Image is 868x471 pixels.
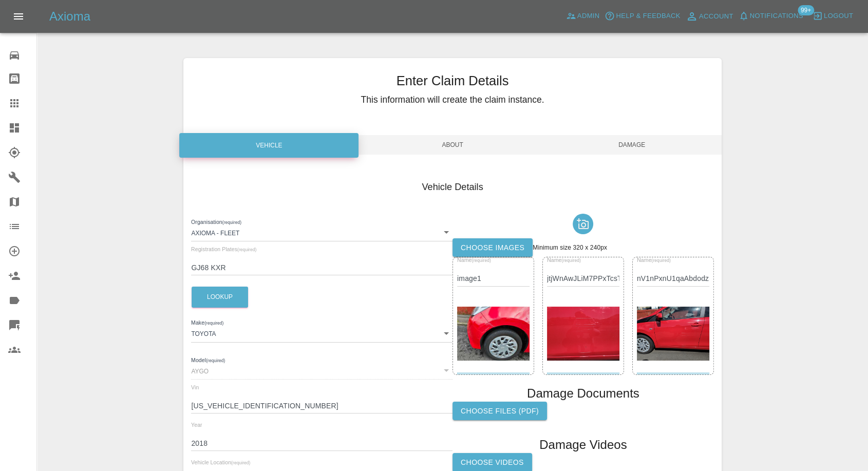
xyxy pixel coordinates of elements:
[651,258,670,263] small: (required)
[563,8,602,24] a: Admin
[192,287,248,308] button: Lookup
[191,324,452,342] div: TOYOTA
[6,4,31,29] button: Open drawer
[577,10,600,22] span: Admin
[542,135,722,155] span: Damage
[452,238,533,257] label: Choose images
[179,133,358,158] div: Vehicle
[191,422,202,428] span: Year
[231,461,250,465] small: (required)
[183,93,721,106] h5: This information will create the claim instance.
[222,220,241,224] small: (required)
[237,248,256,252] small: (required)
[616,10,680,22] span: Help & Feedback
[191,218,241,226] label: Organisation
[527,385,639,402] h1: Damage Documents
[183,71,721,90] h3: Enter Claim Details
[363,135,542,155] span: About
[204,321,223,326] small: (required)
[561,258,580,263] small: (required)
[810,8,856,24] button: Logout
[191,223,452,241] div: Axioma - Fleet
[191,246,256,252] span: Registration Plates
[191,180,713,194] h4: Vehicle Details
[471,258,490,263] small: (required)
[191,459,250,465] span: Vehicle Location
[824,10,853,22] span: Logout
[49,8,90,25] h5: Axioma
[191,356,225,364] label: Model
[539,437,627,453] h1: Damage Videos
[191,384,199,390] span: Vin
[452,402,547,421] label: Choose files (pdf)
[637,257,671,263] span: Name
[191,319,223,327] label: Make
[206,358,225,363] small: (required)
[736,8,806,24] button: Notifications
[798,5,814,15] span: 99+
[602,8,683,24] button: Help & Feedback
[533,244,607,251] span: Minimum size 320 x 240px
[699,11,733,23] span: Account
[750,10,803,22] span: Notifications
[191,361,452,380] div: AYGO
[547,257,581,263] span: Name
[457,257,491,263] span: Name
[683,8,736,25] a: Account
